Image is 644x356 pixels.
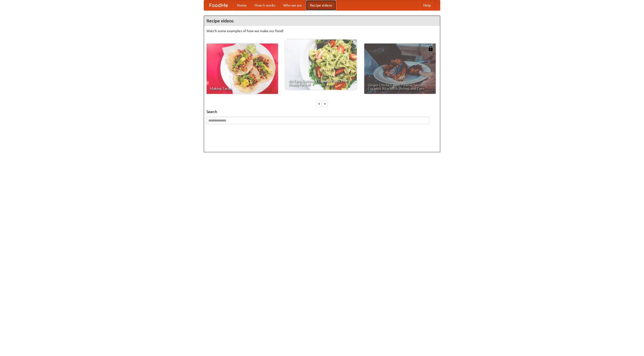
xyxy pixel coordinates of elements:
a: Recipe videos [306,0,336,10]
div: » [323,100,327,107]
a: An Easy, Summery Tomato Pasta That's Ready for Fall [285,39,357,90]
a: FoodMe [204,0,233,10]
img: 483408.png [428,46,433,51]
span: An Easy, Summery Tomato Pasta That's Ready for Fall [289,79,353,86]
a: Who we are [279,0,306,10]
a: Making Tacos [207,44,278,94]
p: Watch some examples of how we make our food! [207,28,437,33]
h4: Recipe videos [204,16,440,26]
h5: Search [207,109,437,114]
div: « [317,100,321,107]
a: Home [233,0,251,10]
a: How it works [251,0,279,10]
span: Making Tacos [210,87,274,90]
a: Help [419,0,435,10]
